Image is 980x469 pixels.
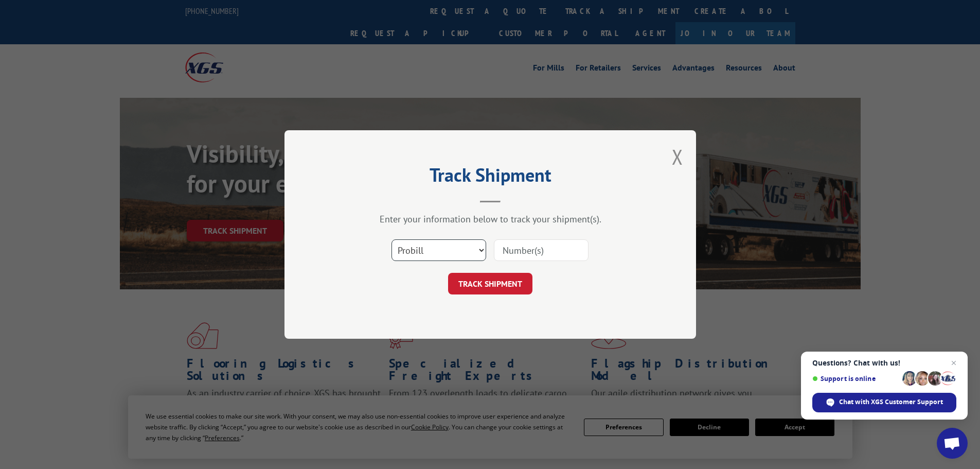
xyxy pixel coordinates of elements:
[948,357,960,369] span: Close chat
[937,428,968,459] div: Open chat
[812,375,899,383] span: Support is online
[839,397,943,407] span: Chat with XGS Customer Support
[336,213,645,225] div: Enter your information below to track your shipment(s).
[812,393,956,412] div: Chat with XGS Customer Support
[672,143,683,170] button: Close modal
[494,239,589,261] input: Number(s)
[336,168,645,187] h2: Track Shipment
[448,273,532,294] button: TRACK SHIPMENT
[812,359,956,367] span: Questions? Chat with us!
